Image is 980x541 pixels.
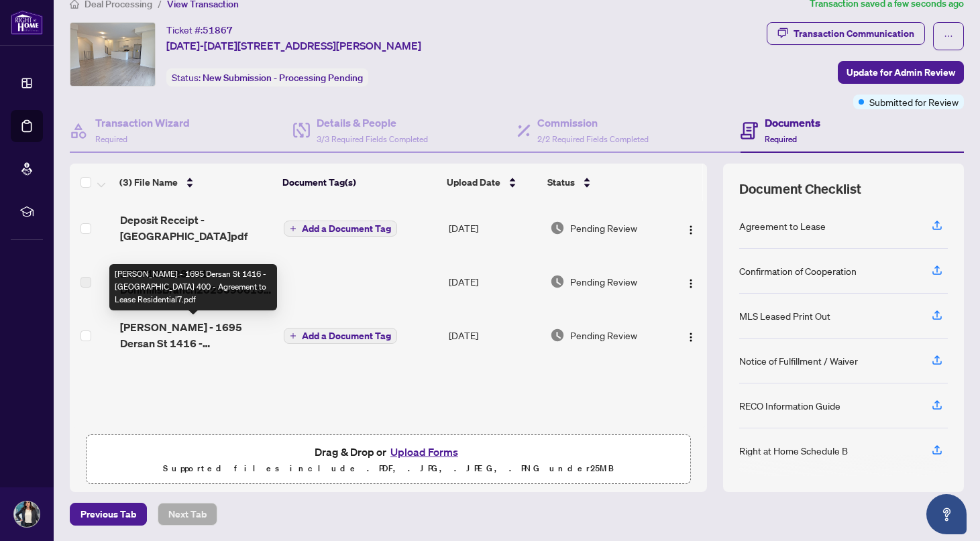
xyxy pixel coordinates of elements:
[95,461,682,477] p: Supported files include .PDF, .JPG, .JPEG, .PNG under 25 MB
[794,23,914,44] div: Transaction Communication
[386,443,462,461] button: Upload Forms
[284,328,397,344] button: Add a Document Tag
[120,212,273,244] span: Deposit Receipt - [GEOGRAPHIC_DATA]pdf
[739,443,848,458] div: Right at Home Schedule B
[550,274,565,289] img: Document Status
[680,217,702,239] button: Logo
[87,435,690,485] span: Drag & Drop orUpload FormsSupported files include .PDF, .JPG, .JPEG, .PNG under25MB
[277,164,441,201] th: Document Tag(s)
[166,68,368,86] div: Status:
[739,263,857,278] div: Confirmation of Cooperation
[570,221,637,235] span: Pending Review
[290,333,296,339] span: plus
[686,332,696,343] img: Logo
[443,255,545,308] td: [DATE]
[680,324,702,346] button: Logo
[542,164,667,201] th: Status
[70,503,147,526] button: Previous Tab
[847,62,955,83] span: Update for Admin Review
[570,274,637,289] span: Pending Review
[119,175,178,190] span: (3) File Name
[739,180,861,198] span: Document Checklist
[686,278,696,289] img: Logo
[11,10,43,35] img: logo
[686,225,696,235] img: Logo
[767,22,925,45] button: Transaction Communication
[944,32,953,41] span: ellipsis
[284,327,397,345] button: Add a Document Tag
[547,175,575,190] span: Status
[739,219,826,233] div: Agreement to Lease
[166,22,233,38] div: Ticket #:
[70,23,155,86] img: IMG-E12369482_1.jpg
[838,61,964,84] button: Update for Admin Review
[765,134,797,144] span: Required
[284,220,397,237] button: Add a Document Tag
[739,353,858,368] div: Notice of Fulfillment / Waiver
[317,134,428,144] span: 3/3 Required Fields Completed
[158,503,217,526] button: Next Tab
[443,201,545,255] td: [DATE]
[203,72,363,84] span: New Submission - Processing Pending
[203,24,233,36] span: 51867
[739,398,840,413] div: RECO Information Guide
[120,319,273,351] span: [PERSON_NAME] - 1695 Dersan St 1416 - [GEOGRAPHIC_DATA] 400 - Agreement to Lease Residential7.pdf
[570,328,637,343] span: Pending Review
[166,38,421,54] span: [DATE]-[DATE][STREET_ADDRESS][PERSON_NAME]
[302,224,391,233] span: Add a Document Tag
[315,443,462,461] span: Drag & Drop or
[739,308,830,323] div: MLS Leased Print Out
[869,95,959,109] span: Submitted for Review
[765,115,820,131] h4: Documents
[284,221,397,237] button: Add a Document Tag
[926,494,967,534] button: Open asap
[443,308,545,362] td: [DATE]
[550,328,565,343] img: Document Status
[550,221,565,235] img: Document Status
[302,331,391,341] span: Add a Document Tag
[114,164,277,201] th: (3) File Name
[14,501,40,527] img: Profile Icon
[441,164,542,201] th: Upload Date
[680,271,702,292] button: Logo
[537,134,649,144] span: 2/2 Required Fields Completed
[95,134,127,144] span: Required
[317,115,428,131] h4: Details & People
[447,175,500,190] span: Upload Date
[109,264,277,310] div: [PERSON_NAME] - 1695 Dersan St 1416 - [GEOGRAPHIC_DATA] 400 - Agreement to Lease Residential7.pdf
[290,225,296,232] span: plus
[80,503,136,525] span: Previous Tab
[95,115,190,131] h4: Transaction Wizard
[537,115,649,131] h4: Commission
